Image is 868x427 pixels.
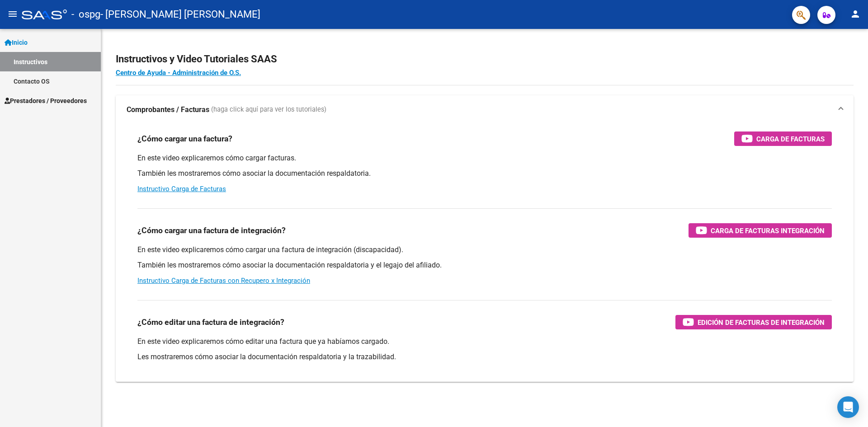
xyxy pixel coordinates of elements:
[675,315,832,329] button: Edición de Facturas de integración
[137,169,832,178] p: También les mostraremos cómo asociar la documentación respaldatoria.
[137,316,284,328] h3: ¿Cómo editar una factura de integración?
[734,131,832,146] button: Carga de Facturas
[137,245,832,255] p: En este video explicaremos cómo cargar una factura de integración (discapacidad).
[71,5,100,24] span: - ospg
[756,133,825,145] span: Carga de Facturas
[137,185,226,193] a: Instructivo Carga de Facturas
[211,105,326,115] span: (haga click aquí para ver los tutoriales)
[137,260,832,270] p: También les mostraremos cómo asociar la documentación respaldatoria y el legajo del afiliado.
[7,9,18,19] mat-icon: menu
[137,132,232,145] h3: ¿Cómo cargar una factura?
[116,124,854,382] div: Comprobantes / Facturas (haga click aquí para ver los tutoriales)
[116,95,854,124] mat-expansion-panel-header: Comprobantes / Facturas (haga click aquí para ver los tutoriales)
[689,223,832,238] button: Carga de Facturas Integración
[5,38,28,47] span: Inicio
[137,352,832,362] p: Les mostraremos cómo asociar la documentación respaldatoria y la trazabilidad.
[137,224,286,237] h3: ¿Cómo cargar una factura de integración?
[127,105,209,115] strong: Comprobantes / Facturas
[711,225,825,236] span: Carga de Facturas Integración
[116,69,241,77] a: Centro de Ayuda - Administración de O.S.
[137,277,310,285] a: Instructivo Carga de Facturas con Recupero x Integración
[116,51,854,68] h2: Instructivos y Video Tutoriales SAAS
[850,9,861,19] mat-icon: person
[100,5,260,24] span: - [PERSON_NAME] [PERSON_NAME]
[137,153,832,163] p: En este video explicaremos cómo cargar facturas.
[698,317,825,328] span: Edición de Facturas de integración
[137,337,832,347] p: En este video explicaremos cómo editar una factura que ya habíamos cargado.
[837,396,859,418] div: Open Intercom Messenger
[5,96,87,106] span: Prestadores / Proveedores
